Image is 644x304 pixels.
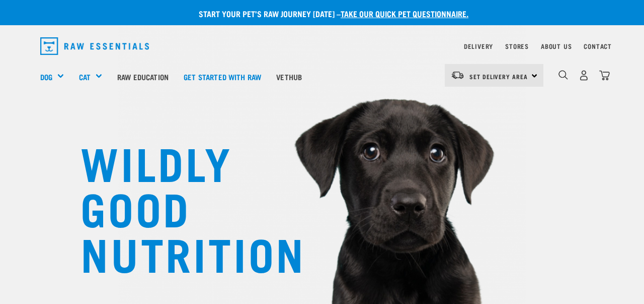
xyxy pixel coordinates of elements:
a: About Us [541,44,572,48]
a: take our quick pet questionnaire. [341,11,468,16]
a: Delivery [464,44,493,48]
a: Vethub [269,56,309,97]
img: user.png [579,70,589,81]
img: Raw Essentials Logo [40,37,149,55]
a: Cat [79,71,91,83]
a: Raw Education [110,56,176,97]
a: Get started with Raw [176,56,269,97]
span: Set Delivery Area [469,75,528,78]
img: van-moving.png [451,71,464,80]
a: Stores [505,44,529,48]
a: Dog [40,71,52,83]
img: home-icon@2x.png [599,70,610,81]
img: home-icon-1@2x.png [558,70,568,80]
a: Contact [584,44,612,48]
h1: WILDLY GOOD NUTRITION [80,139,282,275]
nav: dropdown navigation [32,33,612,59]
